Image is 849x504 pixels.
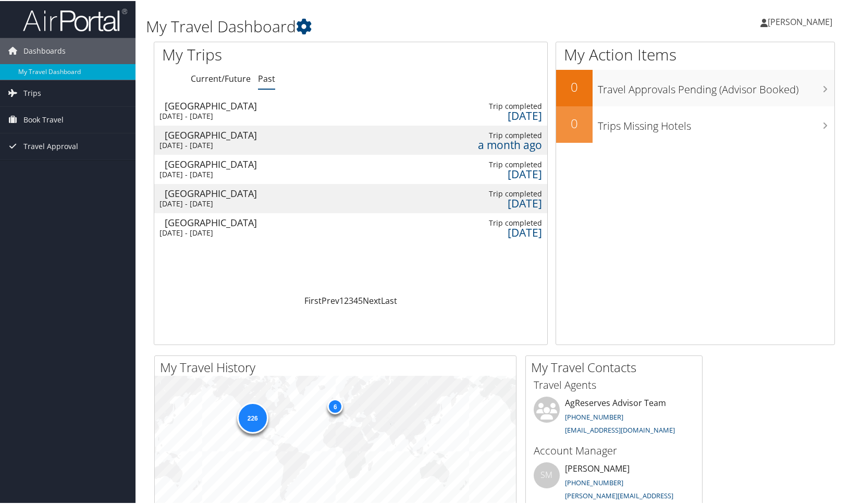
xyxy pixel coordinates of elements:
[304,294,322,305] a: First
[565,477,623,486] a: [PHONE_NUMBER]
[461,139,543,149] div: a month ago
[461,188,543,198] div: Trip completed
[349,294,353,305] a: 3
[327,398,343,413] div: 6
[528,396,699,438] li: AgReserves Advisor Team
[358,294,363,305] a: 5
[146,15,610,36] h1: My Travel Dashboard
[165,217,273,226] div: [GEOGRAPHIC_DATA]
[159,198,268,207] div: [DATE] - [DATE]
[159,227,268,237] div: [DATE] - [DATE]
[556,114,593,131] h2: 0
[159,110,268,120] div: [DATE] - [DATE]
[556,105,834,142] a: 0Trips Missing Hotels
[565,411,623,421] a: [PHONE_NUMBER]
[23,79,41,105] span: Trips
[322,294,339,305] a: Prev
[461,198,543,207] div: [DATE]
[363,294,381,305] a: Next
[165,158,273,168] div: [GEOGRAPHIC_DATA]
[760,5,843,36] a: [PERSON_NAME]
[461,101,543,110] div: Trip completed
[23,106,64,132] span: Book Travel
[165,129,273,139] div: [GEOGRAPHIC_DATA]
[556,43,834,65] h1: My Action Items
[165,100,273,109] div: [GEOGRAPHIC_DATA]
[344,294,349,305] a: 2
[531,358,702,375] h2: My Travel Contacts
[461,110,543,119] div: [DATE]
[353,294,358,305] a: 4
[23,7,127,31] img: airportal-logo.png
[258,72,275,83] a: Past
[23,132,78,158] span: Travel Approval
[598,113,834,132] h3: Trips Missing Hotels
[534,461,560,487] div: SM
[556,77,593,95] h2: 0
[165,188,273,197] div: [GEOGRAPHIC_DATA]
[160,358,516,375] h2: My Travel History
[237,401,268,433] div: 226
[461,227,543,236] div: [DATE]
[598,76,834,96] h3: Travel Approvals Pending (Advisor Booked)
[461,168,543,178] div: [DATE]
[565,424,675,434] a: [EMAIL_ADDRESS][DOMAIN_NAME]
[461,159,543,168] div: Trip completed
[534,442,694,457] h3: Account Manager
[768,15,832,27] span: [PERSON_NAME]
[534,377,694,391] h3: Travel Agents
[159,140,268,149] div: [DATE] - [DATE]
[23,37,66,63] span: Dashboards
[191,72,251,83] a: Current/Future
[159,169,268,178] div: [DATE] - [DATE]
[339,294,344,305] a: 1
[461,130,543,139] div: Trip completed
[162,43,376,65] h1: My Trips
[381,294,397,305] a: Last
[461,217,543,227] div: Trip completed
[556,69,834,105] a: 0Travel Approvals Pending (Advisor Booked)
